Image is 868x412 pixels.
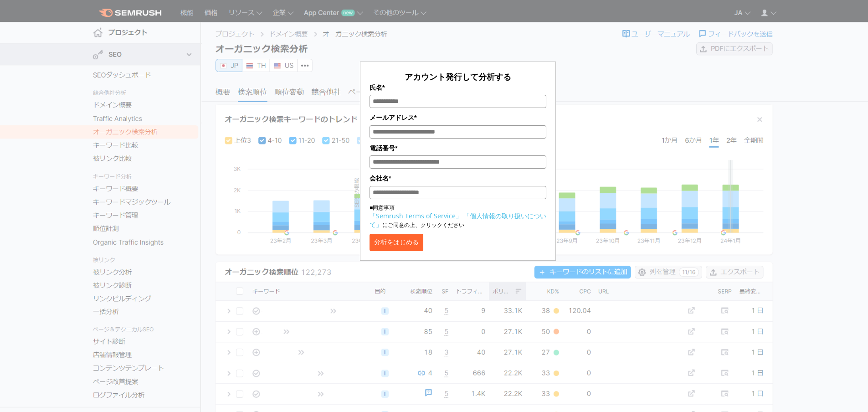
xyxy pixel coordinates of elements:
label: 電話番号* [370,143,546,153]
label: メールアドレス* [370,113,546,123]
span: アカウント発行して分析する [405,71,511,82]
a: 「Semrush Terms of Service」 [370,211,462,220]
p: ■同意事項 にご同意の上、クリックください [370,204,546,229]
a: 「個人情報の取り扱いについて」 [370,211,546,229]
button: 分析をはじめる [370,234,423,251]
